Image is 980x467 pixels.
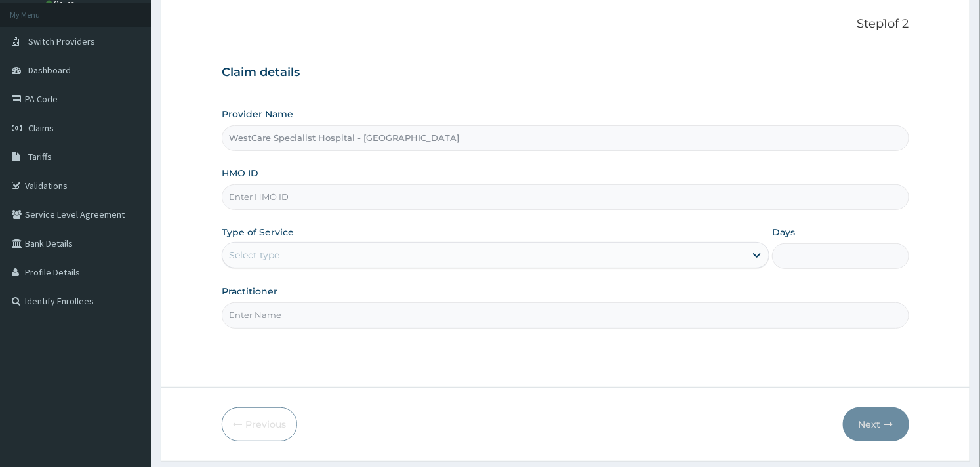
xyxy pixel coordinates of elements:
[222,302,909,328] input: Enter Name
[222,285,277,298] label: Practitioner
[222,108,293,121] label: Provider Name
[772,226,795,239] label: Days
[222,226,294,239] label: Type of Service
[28,151,52,163] span: Tariffs
[28,122,54,134] span: Claims
[222,17,909,31] p: Step 1 of 2
[222,407,297,441] button: Previous
[222,167,258,180] label: HMO ID
[28,64,71,76] span: Dashboard
[222,184,909,210] input: Enter HMO ID
[843,407,909,441] button: Next
[28,35,95,47] span: Switch Providers
[222,66,909,80] h3: Claim details
[229,249,279,262] div: Select type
